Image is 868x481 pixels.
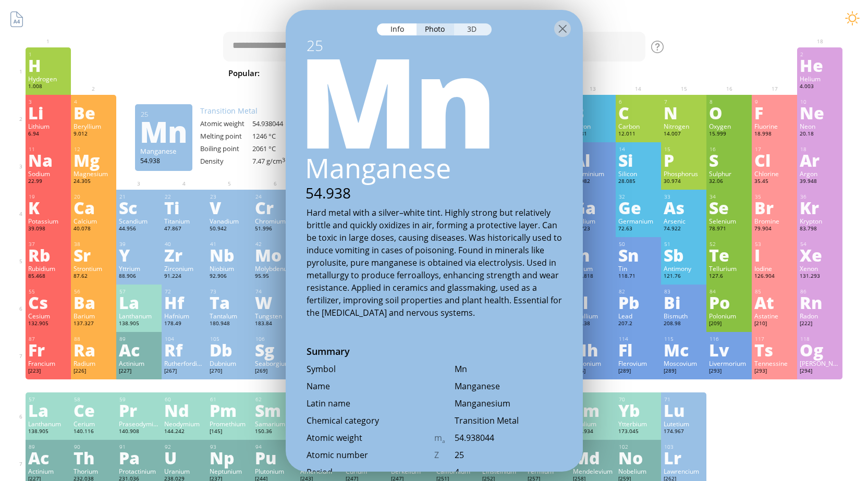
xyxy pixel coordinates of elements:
div: Sr [74,246,114,263]
div: 58 [74,396,114,403]
div: 8 [710,98,749,105]
div: Sg [255,341,295,358]
div: Cl [754,152,794,168]
div: Tantalum [210,312,250,320]
div: Cr [255,199,295,216]
div: Ts [754,341,794,358]
div: 52 [710,241,749,248]
div: Lead [618,312,658,320]
div: 78.971 [709,225,749,233]
div: Radon [800,312,840,320]
div: Density [200,156,252,166]
div: 18 [800,146,840,153]
div: Rutherfordium [164,359,204,367]
div: Argon [800,169,840,178]
div: 180.948 [210,320,250,328]
div: 14.007 [664,130,704,139]
div: 178.49 [164,320,204,328]
div: Thallium [573,312,613,320]
div: Og [800,341,840,358]
div: 14 [619,146,658,153]
div: Name [307,380,434,391]
div: As [664,199,704,216]
div: Al [573,152,613,168]
div: 89 [119,336,159,342]
div: 127.6 [709,273,749,281]
div: 115 [664,336,704,342]
div: Carbon [618,122,658,130]
div: 69.723 [573,225,613,233]
div: B [573,104,613,121]
div: Seaborgium [255,359,295,367]
div: 21 [119,193,159,200]
div: Hf [164,294,204,311]
div: 86 [800,288,840,295]
div: 32 [619,193,658,200]
div: 3 [29,98,68,105]
div: Aluminium [573,169,613,178]
div: 72 [165,288,204,295]
div: Nitrogen [664,122,704,130]
div: Helium [800,75,840,83]
div: 116 [710,336,749,342]
div: 22 [165,193,204,200]
div: 49 [573,241,613,248]
div: Pb [618,294,658,311]
div: Manganese [140,146,187,156]
div: Iodine [754,264,794,273]
div: 83.798 [800,225,840,233]
div: Vanadium [210,217,250,225]
div: Zr [164,246,204,263]
div: 1 [29,51,68,58]
span: [MEDICAL_DATA] [601,67,677,79]
div: Transition Metal [200,106,304,116]
div: Francium [28,359,68,367]
div: 26.982 [573,178,613,186]
div: I [754,246,794,263]
div: 5 [573,98,613,105]
div: W [255,294,295,311]
div: Lanthanum [119,312,159,320]
div: Zirconium [164,264,204,273]
div: Ar [800,152,840,168]
div: 18.998 [754,130,794,139]
div: 35.45 [754,178,794,186]
div: Tungsten [255,312,295,320]
div: Calcium [74,217,114,225]
div: 55 [29,288,68,295]
div: 11 [29,146,68,153]
div: Barium [74,312,114,320]
div: 106 [255,336,295,342]
div: 36 [800,193,840,200]
div: Bi [664,294,704,311]
div: 39.098 [28,225,68,233]
div: Ti [164,199,204,216]
div: At [754,294,794,311]
div: 42 [255,241,295,248]
div: Ca [74,199,114,216]
div: Rf [164,341,204,358]
div: 4 [74,98,114,105]
div: Boiling point [200,144,252,153]
div: Rn [800,294,840,311]
div: 9.012 [74,130,114,139]
div: Be [74,104,114,121]
div: Sn [618,246,658,263]
div: P [664,152,704,168]
div: Phosphorus [664,169,704,178]
div: Ba [74,294,114,311]
div: Moscovium [664,359,704,367]
div: Lithium [28,122,68,130]
div: 121.76 [664,273,704,281]
div: 40.078 [74,225,114,233]
div: K [28,199,68,216]
div: 88 [74,336,114,342]
div: Sodium [28,169,68,178]
div: 207.2 [618,320,658,328]
div: Te [709,246,749,263]
div: Chromium [255,217,295,225]
div: Germanium [618,217,658,225]
div: 61 [210,396,250,403]
div: Symbol [307,363,434,374]
div: 28.085 [618,178,658,186]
